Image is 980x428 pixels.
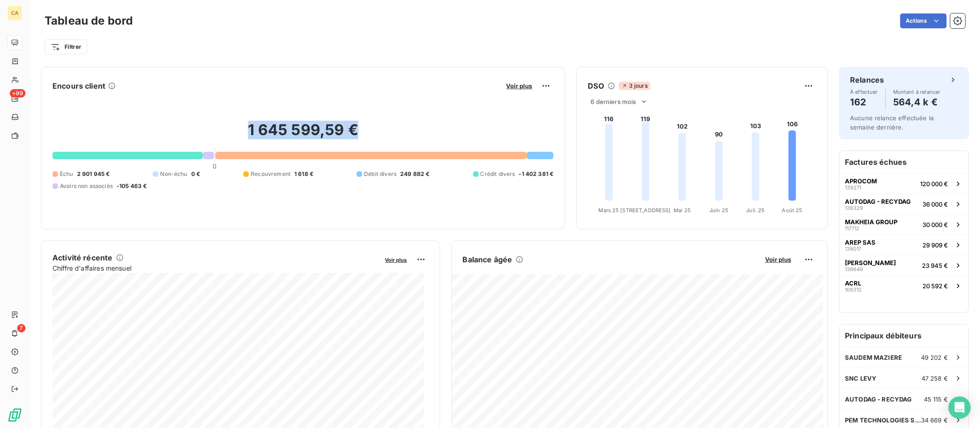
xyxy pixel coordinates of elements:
h6: Factures échues [839,151,968,173]
span: Chiffre d'affaires mensuel [52,263,379,273]
span: 6 derniers mois [591,98,636,105]
button: APROCOM139271120 000 € [839,173,968,194]
span: Montant à relancer [893,89,941,95]
button: Filtrer [45,39,87,54]
span: [PERSON_NAME] [845,259,896,266]
span: 138649 [845,266,863,272]
button: Voir plus [762,255,794,264]
button: Voir plus [383,255,410,264]
span: 47 258 € [922,375,948,382]
button: AUTODAG - RECYDAG13632936 000 € [839,194,968,214]
h4: 564,4 k € [893,95,941,110]
span: 34 669 € [921,416,948,424]
span: 0 [213,162,216,170]
span: 0 € [191,170,200,178]
span: À effectuer [850,89,878,95]
tspan: [STREET_ADDRESS] [621,207,671,214]
tspan: Juil. 25 [746,207,765,214]
span: Avoirs non associés [60,182,113,190]
h3: Tableau de bord [45,13,133,29]
div: Open Intercom Messenger [948,396,971,419]
span: Débit divers [364,170,396,178]
h4: 162 [850,95,878,110]
span: SNC LEVY [845,375,876,382]
button: Voir plus [503,82,535,90]
h6: Relances [850,74,884,85]
span: Échu [60,170,73,178]
h6: Principaux débiteurs [839,324,968,347]
span: 136329 [845,205,863,211]
img: Logo LeanPay [7,408,22,422]
span: SAUDEM MAZIERE [845,354,902,361]
tspan: Mai 25 [674,207,691,214]
span: 117712 [845,226,859,231]
span: Voir plus [506,82,532,90]
span: 139017 [845,246,861,252]
span: 249 882 € [400,170,429,178]
span: -105 463 € [117,182,147,190]
span: 36 000 € [922,201,948,208]
span: Non-échu [160,170,187,178]
span: 120 000 € [920,180,948,188]
h6: DSO [588,80,604,91]
span: 20 592 € [922,282,948,290]
span: 108312 [845,287,862,292]
span: 3 jours [619,82,650,90]
span: 45 115 € [924,396,948,403]
span: MAKHEIA GROUP [845,218,897,226]
button: AREP SAS13901729 909 € [839,234,968,255]
span: PEM TECHNOLOGIES SAS [845,416,921,424]
span: ACRL [845,279,861,287]
button: ACRL10831220 592 € [839,275,968,296]
span: AREP SAS [845,239,876,246]
a: +99 [7,91,22,106]
span: AUTODAG - RECYDAG [845,198,911,205]
h6: Activité récente [52,252,112,263]
button: [PERSON_NAME]13864923 945 € [839,255,968,275]
span: 30 000 € [922,221,948,228]
span: 2 901 945 € [77,170,110,178]
tspan: Juin 25 [709,207,728,214]
span: APROCOM [845,177,877,185]
span: 49 202 € [921,354,948,361]
span: 29 909 € [922,241,948,249]
button: MAKHEIA GROUP11771230 000 € [839,214,968,234]
span: Voir plus [385,257,407,263]
span: 7 [17,324,26,332]
span: 139271 [845,185,861,190]
div: CA [7,6,22,20]
span: Voir plus [765,256,791,263]
button: Actions [900,13,947,28]
span: Recouvrement [251,170,291,178]
span: Crédit divers [480,170,515,178]
span: Aucune relance effectuée la semaine dernière. [850,114,934,131]
h6: Balance âgée [463,254,513,265]
span: 1 618 € [294,170,313,178]
tspan: Août 25 [782,207,803,214]
tspan: Mars 25 [599,207,619,214]
h6: Encours client [52,80,105,91]
h2: 1 645 599,59 € [52,121,553,149]
span: -1 402 381 € [519,170,553,178]
span: AUTODAG - RECYDAG [845,396,912,403]
span: +99 [10,89,26,97]
span: 23 945 € [922,262,948,269]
